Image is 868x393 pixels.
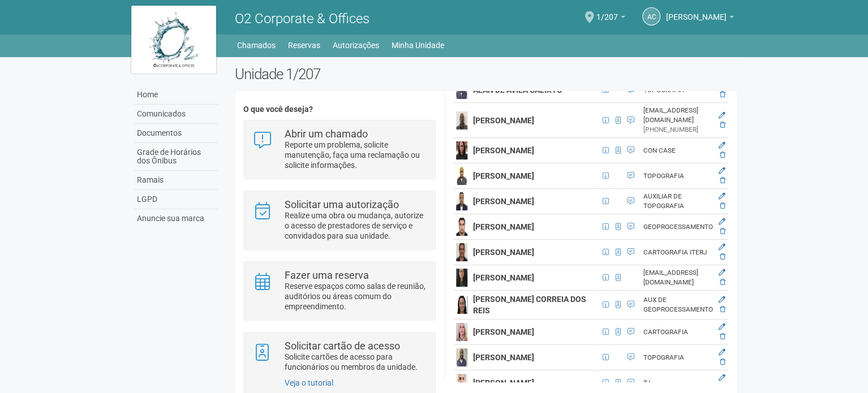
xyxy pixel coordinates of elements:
[285,128,368,140] strong: Abrir um chamado
[473,248,534,257] strong: [PERSON_NAME]
[720,176,725,184] a: Excluir membro
[719,192,725,200] a: Editar membro
[720,332,725,340] a: Excluir membro
[134,105,218,124] a: Comunicados
[252,129,426,170] a: Abrir um chamado Reporte um problema, solicite manutenção, faça uma reclamação ou solicite inform...
[643,327,713,337] div: CARTOGRAFIA
[252,270,426,312] a: Fazer uma reserva Reserve espaços como salas de reunião, auditórios ou áreas comum do empreendime...
[456,192,467,210] img: user.png
[473,295,586,315] strong: [PERSON_NAME] CORREIA DOS REIS
[235,11,369,27] span: O2 Corporate & Offices
[473,197,534,206] strong: [PERSON_NAME]
[596,2,618,21] span: 1/207
[285,210,427,241] p: Realize uma obra ou mudança, autorize o acesso de prestadores de serviço e convidados para sua un...
[719,167,725,175] a: Editar membro
[456,269,467,287] img: user.png
[134,143,218,171] a: Grade de Horários dos Ônibus
[720,305,725,313] a: Excluir membro
[473,116,534,125] strong: [PERSON_NAME]
[134,190,218,209] a: LGPD
[719,111,725,119] a: Editar membro
[333,37,379,53] a: Autorizações
[285,269,369,281] strong: Fazer uma reserva
[720,202,725,210] a: Excluir membro
[456,348,467,366] img: user.png
[643,295,713,314] div: AUX DE GEOPROCESSAMENTO
[392,37,444,53] a: Minha Unidade
[131,6,216,74] img: logo.jpg
[285,140,427,170] p: Reporte um problema, solicite manutenção, faça uma reclamação ou solicite informações.
[719,348,725,356] a: Editar membro
[473,171,534,180] strong: [PERSON_NAME]
[456,323,467,341] img: user.png
[643,222,713,232] div: GEOPROCESSAMENTO
[719,269,725,277] a: Editar membro
[134,124,218,143] a: Documentos
[643,192,713,211] div: AUXILIAR DE TOPOGRAFIA
[473,353,534,362] strong: [PERSON_NAME]
[288,37,320,53] a: Reservas
[643,171,713,181] div: TOPOGRAFIA
[456,243,467,261] img: user.png
[643,125,713,135] div: [PHONE_NUMBER]
[643,106,713,125] div: [EMAIL_ADDRESS][DOMAIN_NAME]
[252,200,426,241] a: Solicitar uma autorização Realize uma obra ou mudança, autorize o acesso de prestadores de serviç...
[720,90,725,98] a: Excluir membro
[719,323,725,331] a: Editar membro
[473,273,534,282] strong: [PERSON_NAME]
[473,146,534,155] strong: [PERSON_NAME]
[720,227,725,235] a: Excluir membro
[643,146,713,156] div: CON CASE
[285,378,333,387] a: Veja o tutorial
[285,198,399,210] strong: Solicitar uma autorização
[643,248,713,257] div: CARTOGRAFIA ITERJ
[642,7,660,25] a: AC
[666,14,734,23] a: [PERSON_NAME]
[720,278,725,286] a: Excluir membro
[134,171,218,190] a: Ramais
[719,141,725,149] a: Editar membro
[720,151,725,159] a: Excluir membro
[456,296,467,314] img: user.png
[237,37,276,53] a: Chamados
[285,340,400,352] strong: Solicitar cartão de acesso
[596,14,625,23] a: 1/207
[456,374,467,392] img: user.png
[473,222,534,231] strong: [PERSON_NAME]
[720,358,725,366] a: Excluir membro
[456,167,467,185] img: user.png
[720,121,725,129] a: Excluir membro
[719,374,725,382] a: Editar membro
[643,353,713,362] div: TOPOGRAFIA
[134,209,218,228] a: Anuncie sua marca
[235,66,737,83] h2: Unidade 1/207
[666,2,727,21] span: Andréa Cunha
[719,243,725,251] a: Editar membro
[243,105,435,114] h4: O que você deseja?
[456,218,467,236] img: user.png
[720,253,725,261] a: Excluir membro
[456,141,467,159] img: user.png
[473,378,534,387] strong: [PERSON_NAME]
[252,341,426,372] a: Solicitar cartão de acesso Solicite cartões de acesso para funcionários ou membros da unidade.
[643,268,713,287] div: [EMAIL_ADDRESS][DOMAIN_NAME]
[719,218,725,226] a: Editar membro
[473,327,534,336] strong: [PERSON_NAME]
[719,296,725,304] a: Editar membro
[134,85,218,105] a: Home
[285,352,427,372] p: Solicite cartões de acesso para funcionários ou membros da unidade.
[643,378,713,388] div: T.I
[456,111,467,129] img: user.png
[285,281,427,312] p: Reserve espaços como salas de reunião, auditórios ou áreas comum do empreendimento.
